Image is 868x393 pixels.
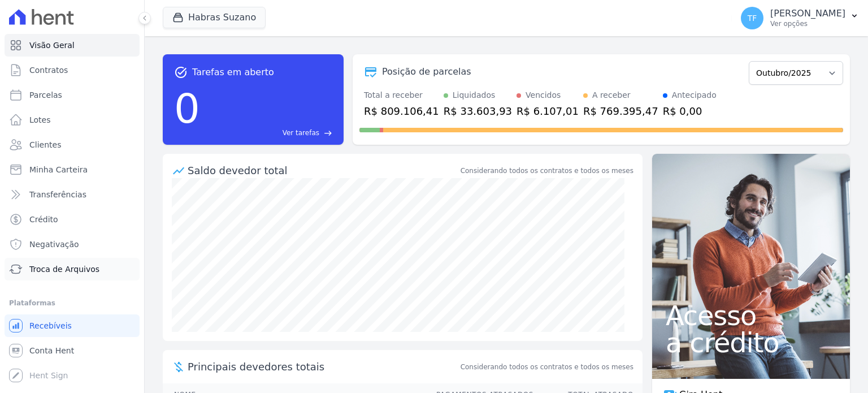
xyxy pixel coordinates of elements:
button: TF [PERSON_NAME] Ver opções [732,2,868,34]
a: Lotes [5,109,140,131]
span: Troca de Arquivos [29,264,99,275]
div: Antecipado [672,89,717,101]
span: Conta Hent [29,345,74,356]
a: Ver tarefas east [205,128,332,138]
span: a crédito [666,329,836,356]
div: Considerando todos os contratos e todos os meses [461,166,633,176]
p: Ver opções [770,19,845,28]
span: east [324,129,332,137]
span: Tarefas em aberto [192,66,274,79]
span: Principais devedores totais [188,359,458,374]
a: Minha Carteira [5,158,140,181]
a: Crédito [5,208,140,231]
div: R$ 0,00 [663,103,717,119]
button: Habras Suzano [163,7,266,28]
span: TF [748,14,757,22]
span: Crédito [29,214,58,225]
div: A receber [592,89,631,101]
span: Considerando todos os contratos e todos os meses [461,362,633,372]
a: Visão Geral [5,34,140,57]
div: Liquidados [453,89,496,101]
div: R$ 809.106,41 [364,103,439,119]
div: R$ 6.107,01 [517,103,579,119]
span: Recebíveis [29,320,72,331]
a: Contratos [5,59,140,81]
a: Troca de Arquivos [5,258,140,280]
a: Clientes [5,133,140,156]
div: Plataformas [9,296,135,310]
a: Recebíveis [5,314,140,337]
span: Minha Carteira [29,164,88,175]
div: Vencidos [526,89,561,101]
p: [PERSON_NAME] [770,8,845,19]
span: Parcelas [29,89,62,101]
div: Total a receber [364,89,439,101]
span: Transferências [29,189,86,200]
div: 0 [174,79,200,138]
span: Visão Geral [29,40,75,51]
span: Contratos [29,64,68,76]
div: Saldo devedor total [188,163,458,178]
a: Conta Hent [5,339,140,362]
span: Lotes [29,114,51,126]
a: Parcelas [5,84,140,106]
div: R$ 33.603,93 [444,103,512,119]
div: Posição de parcelas [382,65,471,79]
span: task_alt [174,66,188,79]
span: Acesso [666,302,836,329]
a: Negativação [5,233,140,256]
span: Ver tarefas [283,128,319,138]
div: R$ 769.395,47 [583,103,658,119]
span: Negativação [29,239,79,250]
a: Transferências [5,183,140,206]
span: Clientes [29,139,61,150]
